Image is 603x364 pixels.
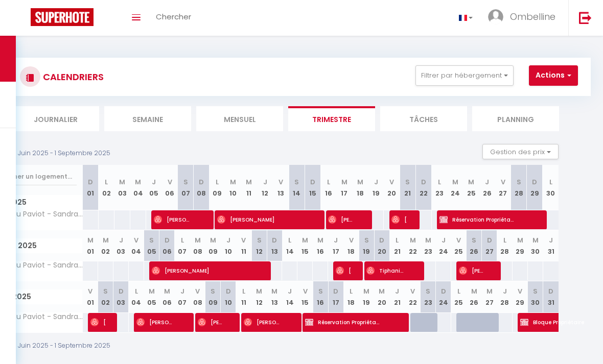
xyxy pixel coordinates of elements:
[368,165,384,210] th: 19
[159,281,175,312] th: 06
[543,230,559,261] th: 31
[410,235,416,245] abbr: M
[305,312,380,332] span: Réservation Propriétaire
[221,281,236,312] th: 10
[389,177,394,187] abbr: V
[119,286,124,296] abbr: D
[366,261,406,280] span: Tiphanie Dej
[336,165,352,210] th: 17
[130,165,146,210] th: 04
[334,235,338,245] abbr: J
[441,286,446,296] abbr: D
[328,210,356,229] span: [PERSON_NAME]
[183,177,188,187] abbr: S
[236,281,251,312] th: 11
[479,165,495,210] th: 26
[164,286,170,296] abbr: M
[205,230,221,261] th: 09
[396,235,399,245] abbr: L
[303,286,308,296] abbr: V
[336,261,352,280] span: [PERSON_NAME]
[12,106,99,131] li: Journalier
[156,11,191,22] span: Chercher
[99,165,114,210] th: 02
[451,230,467,261] th: 25
[162,165,178,210] th: 06
[297,230,313,261] th: 15
[511,165,527,210] th: 28
[244,312,283,332] span: [PERSON_NAME]
[113,281,129,312] th: 03
[472,106,559,131] li: Planning
[288,286,292,296] abbr: J
[152,261,238,280] span: [PERSON_NAME]
[432,165,448,210] th: 23
[294,177,299,187] abbr: S
[421,230,436,261] th: 23
[152,177,156,187] abbr: J
[438,177,441,187] abbr: L
[548,286,553,296] abbr: D
[543,165,559,210] th: 30
[425,235,431,245] abbr: M
[271,286,277,296] abbr: M
[205,281,221,312] th: 09
[88,177,93,187] abbr: D
[83,165,99,210] th: 01
[273,165,289,210] th: 13
[246,177,252,187] abbr: M
[343,281,359,312] th: 18
[533,286,538,296] abbr: S
[389,230,405,261] th: 21
[144,281,159,312] th: 05
[272,235,277,245] abbr: D
[405,177,410,187] abbr: S
[119,177,125,187] abbr: M
[195,235,201,245] abbr: M
[317,235,323,245] abbr: M
[501,177,505,187] abbr: V
[518,286,522,296] abbr: V
[439,210,514,229] span: Réservation Propriétaire
[263,177,267,187] abbr: J
[190,230,205,261] th: 08
[8,4,39,35] button: Ouvrir le widget de chat LiveChat
[485,177,489,187] abbr: J
[456,235,461,245] abbr: V
[194,165,210,210] th: 08
[313,281,328,312] th: 16
[288,106,375,131] li: Trimestre
[517,177,521,187] abbr: S
[236,230,251,261] th: 11
[328,281,343,312] th: 17
[257,165,273,210] th: 12
[405,281,420,312] th: 22
[410,286,415,296] abbr: V
[165,235,170,245] abbr: D
[305,165,320,210] th: 15
[251,281,267,312] th: 12
[405,230,420,261] th: 22
[103,286,108,296] abbr: S
[497,281,513,312] th: 28
[374,230,389,261] th: 20
[467,281,482,312] th: 26
[513,230,528,261] th: 29
[198,312,225,332] span: [PERSON_NAME]
[327,177,330,187] abbr: L
[482,230,497,261] th: 27
[267,281,282,312] th: 13
[379,286,385,296] abbr: M
[471,286,477,296] abbr: M
[242,286,245,296] abbr: L
[379,235,384,245] abbr: D
[457,286,460,296] abbr: L
[510,10,555,23] span: Ombelline
[532,235,539,245] abbr: M
[135,286,138,296] abbr: L
[279,177,283,187] abbr: V
[135,177,141,187] abbr: M
[374,281,389,312] th: 20
[129,230,144,261] th: 04
[395,286,399,296] abbr: J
